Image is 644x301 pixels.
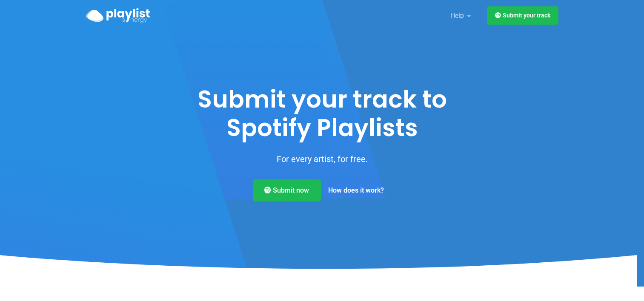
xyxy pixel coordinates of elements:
[86,8,150,23] img: Playlist Synergy Logo
[321,179,391,202] a: How does it work?
[86,6,150,25] a: Playlist Synergy
[180,152,464,166] p: For every artist, for free.
[180,85,464,142] h1: Submit your track to Spotify Playlists
[487,6,558,25] a: Submit your track
[253,179,321,202] a: Submit now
